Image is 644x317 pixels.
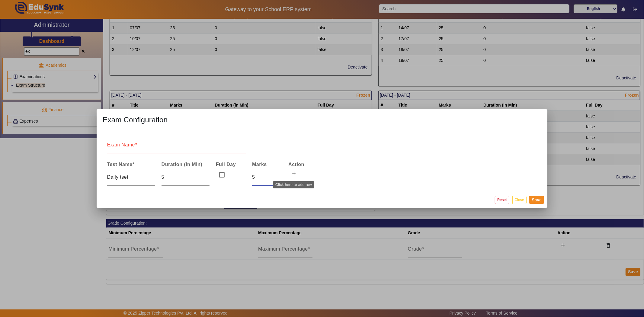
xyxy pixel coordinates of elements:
[529,196,544,204] button: Save
[252,174,282,181] input: Marks
[104,161,158,168] th: Test Name
[273,181,314,188] div: Click here to add row
[107,142,135,147] mat-label: Exam Name
[285,161,322,168] th: Action
[512,196,527,204] button: Close
[107,174,155,181] input: Test Name
[213,161,249,168] th: Full Day
[162,174,210,181] input: Duration (in Min)
[249,161,285,168] th: Marks
[495,196,509,204] button: Reset
[97,109,547,130] h3: Exam Configuration
[158,161,213,168] th: Duration (in Min)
